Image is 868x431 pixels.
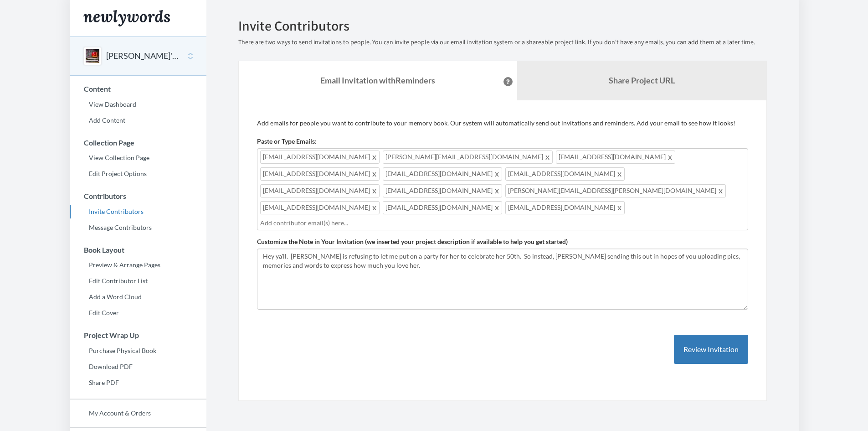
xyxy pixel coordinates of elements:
span: [PERSON_NAME][EMAIL_ADDRESS][PERSON_NAME][DOMAIN_NAME] [505,184,726,197]
button: Review Invitation [674,335,748,364]
span: [EMAIL_ADDRESS][DOMAIN_NAME] [260,201,380,214]
a: Edit Project Options [70,167,206,181]
a: Invite Contributors [70,205,206,218]
strong: Email Invitation with Reminders [320,75,435,85]
h3: Contributors [70,192,206,200]
a: Message Contributors [70,221,206,234]
label: Paste or Type Emails: [257,137,317,146]
h3: Book Layout [70,246,206,254]
button: [PERSON_NAME]'s 50th Birthday [106,50,180,62]
input: Add contributor email(s) here... [260,218,745,228]
textarea: Hey ya'll. [PERSON_NAME] is refusing to let me put on a party for her to celebrate her 50th. So i... [257,249,748,310]
b: Share Project URL [609,75,675,85]
a: Add a Word Cloud [70,290,206,304]
a: My Account & Orders [70,406,206,420]
h2: Invite Contributors [238,18,767,33]
a: Download PDF [70,360,206,374]
a: Edit Cover [70,306,206,320]
a: Edit Contributor List [70,274,206,288]
span: [EMAIL_ADDRESS][DOMAIN_NAME] [260,167,380,181]
a: View Dashboard [70,98,206,111]
a: Preview & Arrange Pages [70,258,206,272]
h3: Collection Page [70,139,206,147]
a: Add Content [70,114,206,127]
span: [EMAIL_ADDRESS][DOMAIN_NAME] [383,167,502,181]
a: View Collection Page [70,151,206,165]
a: Purchase Physical Book [70,344,206,358]
span: [EMAIL_ADDRESS][DOMAIN_NAME] [505,167,625,181]
span: [EMAIL_ADDRESS][DOMAIN_NAME] [505,201,625,214]
h3: Content [70,85,206,93]
p: There are two ways to send invitations to people. You can invite people via our email invitation ... [238,38,767,47]
span: [PERSON_NAME][EMAIL_ADDRESS][DOMAIN_NAME] [383,151,553,164]
a: Share PDF [70,376,206,389]
img: Newlywords logo [83,10,170,26]
label: Customize the Note in Your Invitation (we inserted your project description if available to help ... [257,237,568,246]
span: [EMAIL_ADDRESS][DOMAIN_NAME] [556,151,675,164]
p: Add emails for people you want to contribute to your memory book. Our system will automatically s... [257,119,748,128]
span: [EMAIL_ADDRESS][DOMAIN_NAME] [260,184,380,197]
h3: Project Wrap Up [70,331,206,339]
span: [EMAIL_ADDRESS][DOMAIN_NAME] [383,184,502,197]
span: [EMAIL_ADDRESS][DOMAIN_NAME] [260,151,380,164]
span: [EMAIL_ADDRESS][DOMAIN_NAME] [383,201,502,214]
